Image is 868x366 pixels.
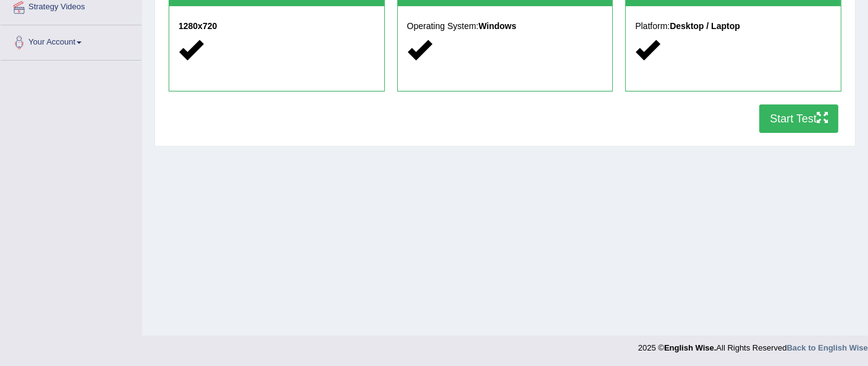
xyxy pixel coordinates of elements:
[179,21,217,31] strong: 1280x720
[670,21,740,31] strong: Desktop / Laptop
[479,21,516,31] strong: Windows
[1,25,141,56] a: Your Account
[787,343,868,352] a: Back to English Wise
[635,22,832,31] h5: Platform:
[759,104,838,133] button: Start Test
[664,343,716,352] strong: English Wise.
[638,336,868,354] div: 2025 © All Rights Reserved
[407,22,604,31] h5: Operating System:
